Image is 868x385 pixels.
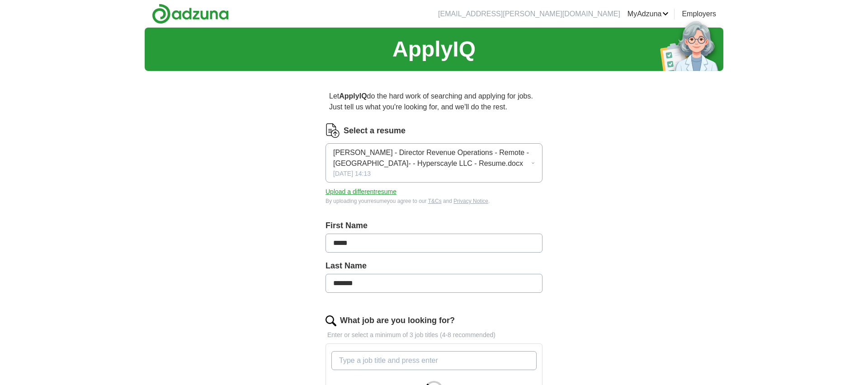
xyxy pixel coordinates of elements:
[627,9,669,19] a: MyAdzuna
[325,197,542,205] div: By uploading your resume you agree to our and .
[325,220,542,232] label: First Name
[340,315,455,327] label: What job are you looking for?
[325,330,542,340] p: Enter or select a minimum of 3 job titles (4-8 recommended)
[339,92,367,100] strong: ApplyIQ
[325,87,542,116] p: Let do the hard work of searching and applying for jobs. Just tell us what you're looking for, an...
[325,260,542,272] label: Last Name
[392,33,476,66] h1: ApplyIQ
[325,187,396,197] button: Upload a differentresume
[331,351,537,370] input: Type a job title and press enter
[428,198,442,204] a: T&Cs
[333,147,531,169] span: [PERSON_NAME] - Director Revenue Operations - Remote -[GEOGRAPHIC_DATA]- - Hyperscayle LLC - Resu...
[325,143,542,183] button: [PERSON_NAME] - Director Revenue Operations - Remote -[GEOGRAPHIC_DATA]- - Hyperscayle LLC - Resu...
[333,169,371,178] span: [DATE] 14:13
[344,125,406,137] label: Select a resume
[325,123,340,138] img: CV Icon
[152,4,229,24] img: Adzuna logo
[682,9,716,19] a: Employers
[438,9,620,19] li: [EMAIL_ADDRESS][PERSON_NAME][DOMAIN_NAME]
[453,198,488,204] a: Privacy Notice
[325,315,336,326] img: search.png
